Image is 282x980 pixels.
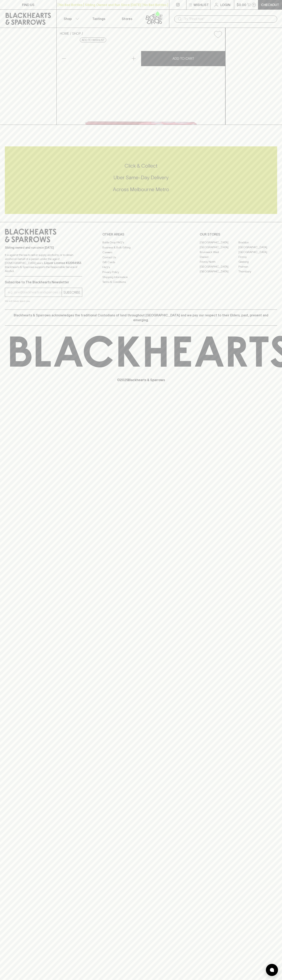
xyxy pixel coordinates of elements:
[200,240,238,245] a: [GEOGRAPHIC_DATA]
[92,16,105,21] p: Tastings
[102,250,180,255] a: Careers
[5,186,277,193] h5: Across Melbourne Metro
[253,4,255,6] p: 0
[238,259,277,264] a: Geelong
[194,2,209,7] p: Wishlist
[8,313,274,322] p: Blackhearts & Sparrows acknowledges the traditional Custodians of land throughout [GEOGRAPHIC_DAT...
[212,29,224,40] button: Add to wishlist
[122,16,132,21] p: Stores
[238,240,277,245] a: Braddon
[8,289,62,296] input: e.g. jane@blackheartsandsparrows.com.au
[85,10,113,28] a: Tastings
[102,260,180,265] a: Gift Cards
[102,270,180,275] a: Privacy Policy
[200,264,238,269] a: [GEOGRAPHIC_DATA]
[102,280,180,285] a: Terms & Conditions
[22,2,34,7] p: FIND US
[200,250,238,254] a: Brunswick West
[102,265,180,270] a: FAQ's
[62,288,82,297] button: SUBSCRIBE
[184,16,274,22] input: Try "Pinot noir"
[238,264,277,269] a: Prahran
[44,261,81,265] strong: Liquor License #32064953
[5,146,277,214] div: Call to action block
[261,2,279,7] p: Checkout
[5,299,82,303] p: We will never spam you
[220,2,230,7] p: Login
[200,259,238,264] a: Fitzroy North
[238,269,277,274] a: Thornbury
[200,232,277,237] p: OUR STORES
[141,51,225,66] button: ADD TO CART
[200,245,238,250] a: [GEOGRAPHIC_DATA]
[5,174,277,181] h5: Uber Same-Day Delivery
[237,2,246,7] p: $0.00
[5,163,277,169] h5: Click & Collect
[80,38,106,42] button: Add to wishlist
[102,275,180,279] a: Shipping Information
[64,16,72,21] p: Shop
[102,232,180,237] p: OTHER AREAS
[57,10,85,28] button: Shop
[72,32,81,35] a: SHOP
[102,245,180,250] a: Business & Bulk Gifting
[238,250,277,254] a: [GEOGRAPHIC_DATA]
[102,255,180,260] a: Contact Us
[5,280,82,285] p: Subscribe to The Blackhearts Newsletter
[57,41,225,125] img: 38550.png
[238,254,277,259] a: Fitzroy
[102,240,180,245] a: Bottle Drop FAQ's
[113,10,141,28] a: Stores
[63,290,80,295] p: SUBSCRIBE
[200,269,238,274] a: [GEOGRAPHIC_DATA]
[200,254,238,259] a: Elwood
[238,245,277,250] a: [GEOGRAPHIC_DATA]
[173,56,194,61] p: ADD TO CART
[5,253,82,273] p: It is against the law to sell or supply alcohol to, or to obtain alcohol on behalf of a person un...
[270,968,274,972] img: bubble-icon
[60,32,69,35] a: HOME
[5,246,82,250] p: Sibling owned and run since [DATE]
